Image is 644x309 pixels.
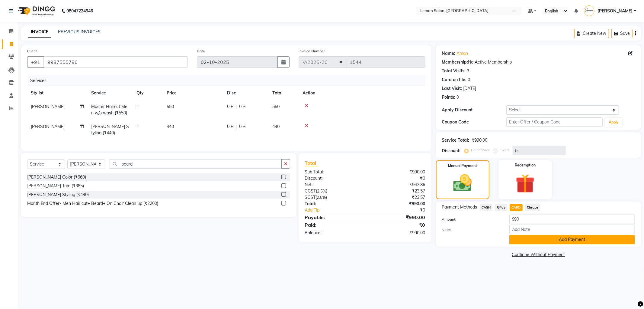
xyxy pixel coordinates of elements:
div: ₹990.00 [365,169,430,175]
img: _gift.svg [510,172,541,196]
span: Cheque [525,204,540,211]
span: SGST [305,195,316,200]
img: _cash.svg [447,172,478,194]
label: Date [197,48,205,54]
div: Points: [442,94,456,100]
label: Manual Payment [448,163,477,169]
div: Sub Total: [300,169,365,175]
a: INVOICE [28,27,51,38]
a: Add Tip [300,207,376,213]
div: ( ) [300,194,365,201]
span: 0 % [239,104,246,110]
span: 0 % [239,123,246,130]
div: Total Visits: [442,68,466,74]
div: Paid: [300,221,365,228]
div: [PERSON_NAME] Styling (₹440) [27,192,89,198]
img: Jenny Shah [584,5,594,16]
input: Search by Name/Mobile/Email/Code [43,56,188,68]
span: Payment Methods [442,204,477,210]
span: 0 F [227,123,233,130]
div: Discount: [442,148,461,154]
input: Search or Scan [110,159,282,169]
label: Client [27,48,37,54]
div: Total: [300,201,365,207]
th: Service [88,86,133,100]
div: ₹990.00 [365,214,430,221]
img: logo [15,2,57,19]
span: [PERSON_NAME] [31,104,65,109]
span: [PERSON_NAME] [598,8,633,14]
span: 440 [272,124,280,129]
span: 2.5% [317,195,326,200]
button: Create New [574,29,609,38]
div: Discount: [300,175,365,182]
button: Apply [605,118,622,127]
span: | [235,104,237,110]
input: Enter Offer / Coupon Code [506,117,603,127]
button: Add Payment [509,235,635,244]
div: 0 [468,77,470,83]
span: GPay [495,204,507,211]
th: Disc [223,86,269,100]
div: Payable: [300,214,365,221]
label: Invoice Number [299,48,325,54]
label: Note: [437,227,505,232]
span: [PERSON_NAME] [31,124,65,129]
a: Aman [457,50,468,57]
div: ₹942.86 [365,182,430,188]
span: Total [305,160,319,166]
div: ₹0 [376,207,430,213]
button: +91 [27,56,44,68]
span: 550 [167,104,174,109]
th: Price [163,86,223,100]
div: ₹23.57 [365,194,430,201]
div: Last Visit: [442,85,462,92]
button: Save [611,29,633,38]
div: ₹990.00 [365,230,430,236]
th: Total [269,86,299,100]
label: Fixed [500,147,509,153]
b: 08047224946 [66,2,93,19]
div: ₹0 [365,175,430,182]
div: Services [28,75,430,86]
div: Balance : [300,230,365,236]
input: Amount [509,215,635,224]
div: ( ) [300,188,365,194]
label: Redemption [515,163,536,168]
th: Action [299,86,425,100]
span: CASH [480,204,493,211]
div: Service Total: [442,137,469,143]
div: ₹23.57 [365,188,430,194]
div: Net: [300,182,365,188]
span: | [235,123,237,130]
span: 550 [272,104,280,109]
label: Percentage [471,147,491,153]
div: Card on file: [442,77,467,83]
div: Coupon Code [442,119,506,125]
div: Month End Offer- Men Hair cut+ Beard+ On Chair Clean up (₹2200) [27,200,158,207]
span: [PERSON_NAME] Styling (₹440) [91,124,129,136]
span: 0 F [227,104,233,110]
div: ₹0 [365,221,430,228]
span: 1 [136,104,139,109]
a: Continue Without Payment [437,251,640,258]
span: CGST [305,188,316,194]
div: 0 [457,94,459,100]
span: 440 [167,124,174,129]
input: Add Note [509,225,635,234]
div: No Active Membership [442,59,635,65]
th: Qty [133,86,163,100]
div: [DATE] [463,85,476,92]
div: [PERSON_NAME] Color (₹660) [27,174,86,180]
span: 2.5% [317,189,326,193]
div: Membership: [442,59,468,65]
div: 3 [467,68,469,74]
div: ₹990.00 [365,201,430,207]
label: Amount: [437,217,505,222]
span: 1 [136,124,139,129]
div: [PERSON_NAME] Trim (₹385) [27,183,84,189]
div: Apply Discount [442,107,506,113]
div: ₹990.00 [472,137,488,143]
a: PREVIOUS INVOICES [58,29,101,35]
span: Master Haircut Men w/o wash (₹550) [91,104,127,116]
